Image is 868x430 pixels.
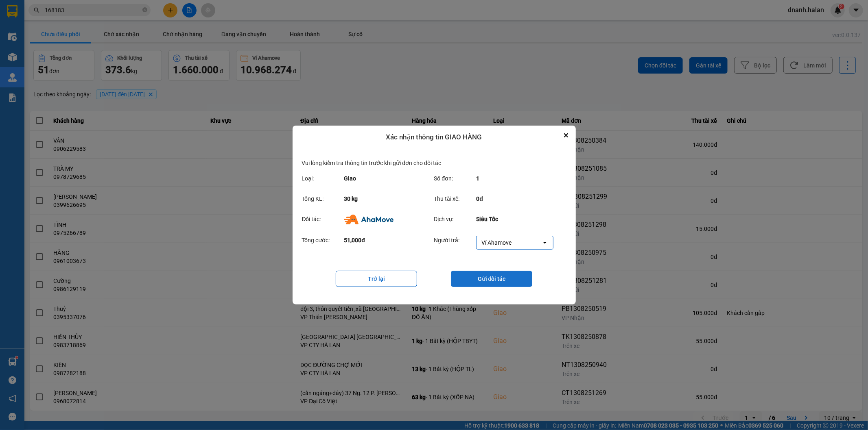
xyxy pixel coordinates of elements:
[434,215,477,224] div: Dịch vụ:
[451,271,532,287] button: Gửi đối tác
[476,174,558,183] div: 1
[344,236,426,250] div: 51,000đ
[344,174,426,183] div: Giao
[344,194,426,203] div: 30 kg
[434,194,477,203] div: Thu tài xế:
[434,174,477,183] div: Số đơn:
[302,215,344,224] div: Đối tác:
[476,194,558,203] div: 0đ
[302,236,344,250] div: Tổng cước:
[302,159,566,171] div: Vui lòng kiểm tra thông tin trước khi gửi đơn cho đối tác
[476,215,558,224] div: Siêu Tốc
[293,126,576,304] div: dialog
[302,174,344,183] div: Loại:
[561,130,571,140] button: Close
[542,239,548,246] svg: open
[434,236,477,250] div: Người trả:
[293,126,576,149] div: Xác nhận thông tin GIAO HÀNG
[302,194,344,203] div: Tổng KL:
[344,215,393,224] img: Ahamove
[481,239,512,247] div: Ví Ahamove
[336,271,417,287] button: Trở lại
